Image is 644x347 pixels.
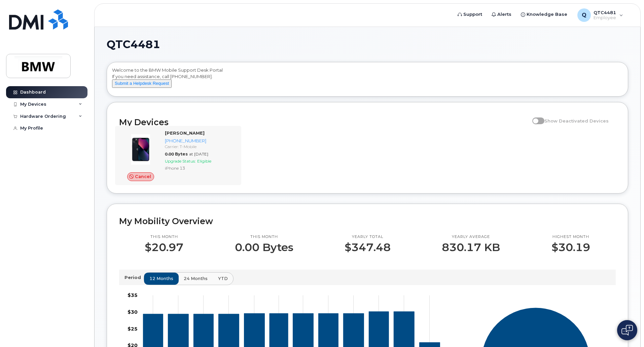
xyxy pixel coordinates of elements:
[551,234,590,240] p: Highest month
[145,241,183,253] p: $20.97
[218,275,228,282] span: YTD
[119,130,237,181] a: Cancel[PERSON_NAME][PHONE_NUMBER]Carrier: T-Mobile0.00 Bytesat [DATE]Upgrade Status:EligibleiPhon...
[112,79,172,88] button: Submit a Helpdesk Request
[165,130,205,136] strong: [PERSON_NAME]
[145,234,183,240] p: This month
[124,133,157,166] img: image20231002-3703462-1ig824h.jpeg
[165,138,235,144] div: [PHONE_NUMBER]
[189,151,208,157] span: at [DATE]
[551,241,590,253] p: $30.19
[621,325,633,336] img: Open chat
[544,118,609,124] span: Show Deactivated Devices
[128,325,138,332] tspan: $25
[112,67,623,94] div: Welcome to the BMW Mobile Support Desk Portal If you need assistance, call [PHONE_NUMBER].
[128,292,138,298] tspan: $35
[107,39,160,49] span: QTC4481
[165,159,196,164] span: Upgrade Status:
[135,173,151,180] span: Cancel
[345,241,391,253] p: $347.48
[112,80,172,86] a: Submit a Helpdesk Request
[197,159,211,164] span: Eligible
[119,117,529,127] h2: My Devices
[442,241,500,253] p: 830.17 KB
[235,234,293,240] p: This month
[165,151,188,157] span: 0.00 Bytes
[442,234,500,240] p: Yearly average
[345,234,391,240] p: Yearly total
[124,274,144,281] p: Period
[119,216,616,226] h2: My Mobility Overview
[165,144,235,149] div: Carrier: T-Mobile
[532,114,538,120] input: Show Deactivated Devices
[184,275,208,282] span: 24 months
[235,241,293,253] p: 0.00 Bytes
[165,165,235,171] div: iPhone 13
[128,309,138,315] tspan: $30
